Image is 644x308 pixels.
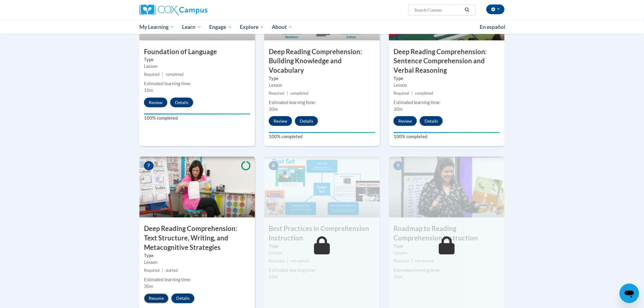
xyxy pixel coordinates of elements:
span: About [272,23,292,31]
span: Required [394,91,409,96]
span: Required [269,91,284,96]
iframe: Button to launch messaging window [620,284,639,303]
div: Estimated learning time: [394,267,500,274]
button: Search [463,6,472,14]
label: Type [269,75,375,82]
span: Required [394,259,409,264]
div: Lesson [144,63,250,70]
div: Your progress [144,114,250,115]
span: 8 [269,161,278,170]
button: Details [170,98,193,107]
span: En español [480,24,505,30]
input: Search Courses [414,6,463,14]
div: Main menu [130,20,514,34]
span: 10m [144,88,153,93]
h3: Foundation of Language [139,47,255,57]
span: Engage [209,23,232,31]
div: Estimated learning time: [269,99,375,106]
span: not started [415,259,434,264]
div: Estimated learning time: [269,267,375,274]
button: Details [420,116,443,126]
label: Type [144,253,250,259]
button: Review [269,116,292,126]
div: Lesson [394,250,500,257]
h3: Roadmap to Reading Comprehension Instruction [389,224,505,243]
div: Lesson [269,250,375,257]
span: 30m [144,284,153,289]
span: | [287,91,288,96]
span: My Learning [139,23,174,31]
h3: Deep Reading Comprehension: Building Knowledge and Vocabulary [264,47,380,75]
div: Estimated learning time: [394,99,500,106]
div: Your progress [394,132,500,133]
h3: Deep Reading Comprehension: Text Structure, Writing, and Metacognitive Strategies [139,224,255,252]
div: Estimated learning time: [144,277,250,283]
label: Type [269,243,375,250]
span: Explore [240,23,264,31]
button: Resume [144,294,169,303]
span: Required [144,268,159,273]
h3: Best Practices in Comprehension Instruction [264,224,380,243]
label: Type [144,56,250,63]
div: Your progress [269,132,375,133]
span: 35m [269,275,278,280]
span: completed [290,91,308,96]
a: Cox Campus [139,5,255,16]
span: | [287,259,288,264]
span: Required [144,72,159,77]
span: 7 [144,161,154,170]
span: | [411,91,413,96]
a: Engage [205,20,236,34]
span: not started [290,259,309,264]
span: Required [269,259,284,264]
h3: Deep Reading Comprehension: Sentence Comprehension and Verbal Reasoning [389,47,505,75]
span: | [162,72,163,77]
label: Type [394,243,500,250]
button: Account Settings [486,5,505,14]
label: 100% completed [144,115,250,121]
span: completed [166,72,184,77]
button: Details [171,294,194,303]
div: Lesson [394,82,500,89]
a: Learn [178,20,205,34]
span: 30m [269,107,278,112]
span: 30m [394,107,403,112]
span: | [411,259,413,264]
label: 100% completed [394,133,500,140]
button: Details [295,116,318,126]
span: 35m [394,275,403,280]
span: started [166,268,178,273]
span: 9 [394,161,403,170]
img: Course Image [264,157,380,218]
div: Estimated learning time: [144,80,250,87]
a: About [268,20,297,34]
label: Type [394,75,500,82]
span: | [162,268,163,273]
img: Course Image [139,157,255,218]
div: Lesson [269,82,375,89]
a: My Learning [135,20,178,34]
span: Learn [182,23,201,31]
a: En español [476,21,509,33]
img: Course Image [389,157,505,218]
button: Review [394,116,417,126]
label: 100% completed [269,133,375,140]
button: Review [144,98,167,107]
img: Cox Campus [139,5,208,16]
span: completed [415,91,433,96]
a: Explore [236,20,268,34]
div: Lesson [144,259,250,266]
